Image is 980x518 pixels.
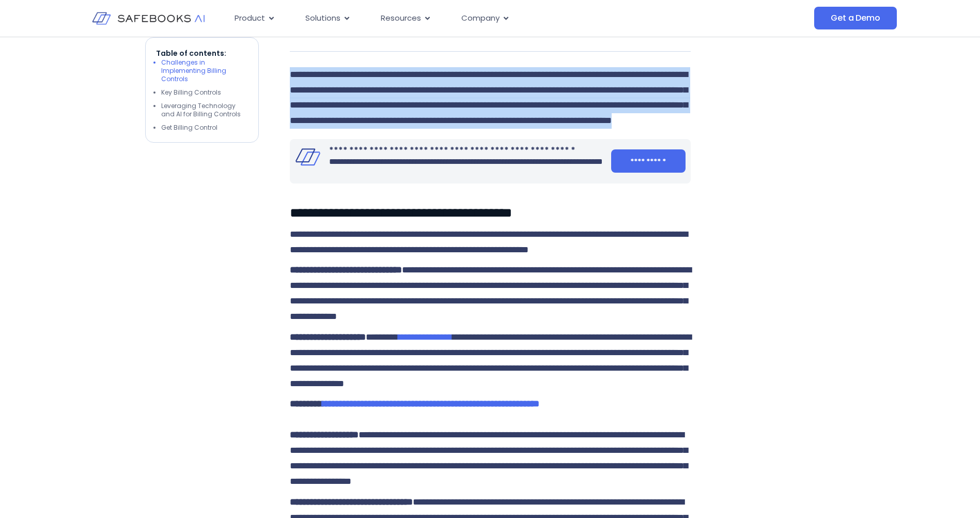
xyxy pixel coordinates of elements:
[814,7,896,29] a: Get a Demo
[161,124,248,132] li: Get Billing Control
[156,48,248,58] p: Table of contents:
[305,12,340,24] span: Solutions
[161,58,248,83] li: Challenges in Implementing Billing Controls
[235,12,265,24] span: Product
[226,8,711,28] div: Menu Toggle
[381,12,421,24] span: Resources
[831,13,880,23] span: Get a Demo
[461,12,500,24] span: Company
[161,102,248,118] li: Leveraging Technology and AI for Billing Controls
[226,8,711,28] nav: Menu
[161,88,248,97] li: Key Billing Controls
